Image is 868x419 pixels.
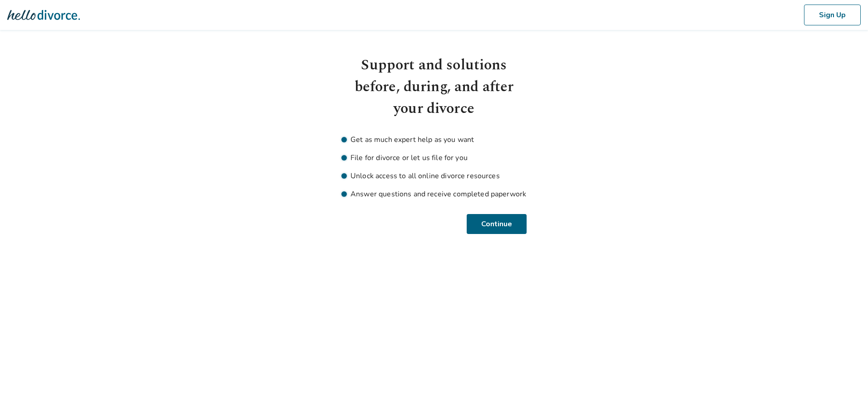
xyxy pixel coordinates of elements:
li: File for divorce or let us file for you [341,152,527,163]
button: Continue [468,214,527,234]
li: Get as much expert help as you want [341,134,527,145]
h1: Support and solutions before, during, and after your divorce [341,54,527,120]
button: Sign Up [804,5,861,25]
img: Hello Divorce Logo [7,6,80,24]
li: Answer questions and receive completed paperwork [341,189,527,200]
li: Unlock access to all online divorce resources [341,171,527,181]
